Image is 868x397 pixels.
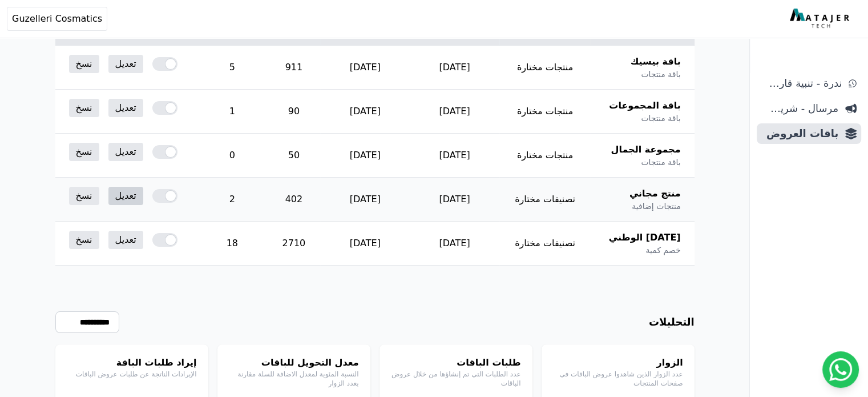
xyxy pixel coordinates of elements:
td: [DATE] [410,46,499,90]
a: نسخ [69,99,99,117]
p: النسبة المئوية لمعدل الاضافة للسلة مقارنة بعدد الزوار [229,370,359,388]
p: عدد الزوار الذين شاهدوا عروض الباقات في صفحات المنتجات [553,370,683,388]
span: منتج مجاني [629,187,681,200]
td: 5 [197,46,268,90]
span: باقة منتجات [641,113,680,124]
span: باقات العروض [761,126,838,142]
td: منتجات مختارة [499,134,591,178]
td: [DATE] [410,134,499,178]
h4: الزوار [553,356,683,370]
a: تعديل [108,187,143,205]
td: 90 [268,90,321,134]
a: نسخ [69,55,99,73]
td: 50 [268,134,321,178]
span: خصم كمية [645,244,680,256]
td: 2710 [268,222,321,266]
span: مجموعة الجمال [611,143,680,157]
button: Guzelleri Cosmatics [7,7,107,31]
a: نسخ [69,143,99,161]
td: [DATE] [410,178,499,222]
td: [DATE] [320,90,410,134]
td: منتجات مختارة [499,46,591,90]
a: نسخ [69,231,99,249]
td: 402 [268,178,321,222]
td: [DATE] [410,90,499,134]
td: 2 [197,178,268,222]
span: [DATE] الوطني [609,231,681,244]
td: [DATE] [320,46,410,90]
p: عدد الطلبات التي تم إنشاؤها من خلال عروض الباقات [391,370,521,388]
td: [DATE] [410,222,499,266]
span: ندرة - تنبية قارب علي النفاذ [761,75,842,91]
a: تعديل [108,55,143,73]
span: باقة منتجات [641,69,680,80]
td: منتجات مختارة [499,90,591,134]
td: [DATE] [320,134,410,178]
a: تعديل [108,231,143,249]
td: تصنيفات مختارة [499,178,591,222]
span: مرسال - شريط دعاية [761,101,838,117]
a: تعديل [108,99,143,117]
td: [DATE] [320,222,410,266]
td: 18 [197,222,268,266]
span: منتجات إضافية [632,200,680,212]
p: الإيرادات الناتجة عن طلبات عروض الباقات [67,370,197,379]
td: 1 [197,90,268,134]
h4: معدل التحويل للباقات [229,356,359,370]
img: MatajerTech Logo [790,9,852,29]
td: تصنيفات مختارة [499,222,591,266]
h4: إيراد طلبات الباقة [67,356,197,370]
a: تعديل [108,143,143,161]
td: 0 [197,134,268,178]
a: نسخ [69,187,99,205]
span: Guzelleri Cosmatics [12,12,102,26]
td: [DATE] [320,178,410,222]
span: باقة المجموعات [609,99,680,113]
h3: التحليلات [649,314,695,330]
span: باقة منتجات [641,157,680,168]
td: 911 [268,46,321,90]
h4: طلبات الباقات [391,356,521,370]
span: باقة بيسيك [630,55,680,69]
